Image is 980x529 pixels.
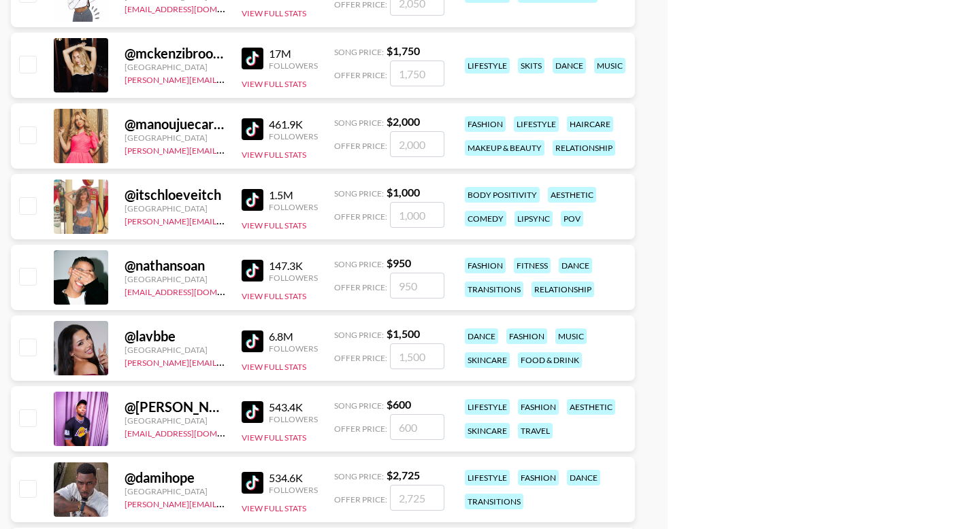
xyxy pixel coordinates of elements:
[242,432,306,443] button: View Full Stats
[242,48,263,69] img: TikTok
[561,211,583,226] div: pov
[242,503,306,513] button: View Full Stats
[125,143,326,156] a: [PERSON_NAME][EMAIL_ADDRESS][DOMAIN_NAME]
[465,211,506,226] div: comedy
[559,258,592,273] div: dance
[390,414,444,440] input: 600
[242,401,263,423] img: TikTok
[269,61,318,71] div: Followers
[532,281,594,297] div: relationship
[390,61,444,86] input: 1,750
[555,328,587,344] div: music
[553,140,615,156] div: relationship
[269,188,318,202] div: 1.5M
[269,202,318,212] div: Followers
[334,353,387,363] span: Offer Price:
[125,469,225,486] div: @ damihope
[269,259,318,273] div: 147.3K
[334,70,387,80] span: Offer Price:
[514,116,559,132] div: lifestyle
[387,256,411,269] strong: $ 950
[125,133,225,143] div: [GEOGRAPHIC_DATA]
[269,273,318,283] div: Followers
[269,400,318,414] div: 543.4K
[242,189,263,211] img: TikTok
[242,330,263,352] img: TikTok
[548,187,596,203] div: aesthetic
[125,214,326,226] a: [PERSON_NAME][EMAIL_ADDRESS][DOMAIN_NAME]
[125,72,326,85] a: [PERSON_NAME][EMAIL_ADDRESS][DOMAIN_NAME]
[269,118,318,131] div: 461.9K
[334,259,384,269] span: Song Price:
[465,187,540,203] div: body positivity
[125,328,225,345] div: @ lavbbe
[334,188,384,199] span: Song Price:
[269,471,318,485] div: 534.6K
[390,343,444,369] input: 1,500
[125,426,261,439] a: [EMAIL_ADDRESS][DOMAIN_NAME]
[387,468,420,481] strong: $ 2,725
[465,328,498,344] div: dance
[334,118,384,128] span: Song Price:
[125,1,261,14] a: [EMAIL_ADDRESS][DOMAIN_NAME]
[518,423,553,439] div: travel
[387,186,420,199] strong: $ 1,000
[553,58,586,73] div: dance
[390,485,444,511] input: 2,725
[465,258,506,273] div: fashion
[125,203,225,214] div: [GEOGRAPHIC_DATA]
[390,131,444,157] input: 2,000
[334,424,387,434] span: Offer Price:
[242,118,263,140] img: TikTok
[125,45,225,62] div: @ mckenzibrooke
[242,150,306,160] button: View Full Stats
[125,496,326,509] a: [PERSON_NAME][EMAIL_ADDRESS][DOMAIN_NAME]
[465,399,510,415] div: lifestyle
[125,257,225,274] div: @ nathansoan
[518,58,544,73] div: skits
[125,345,225,355] div: [GEOGRAPHIC_DATA]
[567,399,615,415] div: aesthetic
[390,273,444,298] input: 950
[125,415,225,426] div: [GEOGRAPHIC_DATA]
[125,284,261,297] a: [EMAIL_ADDRESS][DOMAIN_NAME]
[518,399,559,415] div: fashion
[125,486,225,496] div: [GEOGRAPHIC_DATA]
[506,328,547,344] div: fashion
[125,186,225,203] div: @ itschloeveitch
[269,330,318,343] div: 6.8M
[387,115,420,128] strong: $ 2,000
[465,494,523,509] div: transitions
[334,400,384,411] span: Song Price:
[465,423,510,439] div: skincare
[269,47,318,61] div: 17M
[387,398,411,411] strong: $ 600
[242,8,306,18] button: View Full Stats
[242,291,306,301] button: View Full Stats
[465,281,523,297] div: transitions
[334,494,387,505] span: Offer Price:
[334,282,387,292] span: Offer Price:
[269,131,318,141] div: Followers
[334,47,384,57] span: Song Price:
[125,398,225,415] div: @ [PERSON_NAME].anthony_
[125,62,225,72] div: [GEOGRAPHIC_DATA]
[465,58,510,73] div: lifestyle
[242,220,306,231] button: View Full Stats
[465,140,544,156] div: makeup & beauty
[387,44,420,57] strong: $ 1,750
[567,116,613,132] div: haircare
[242,260,263,281] img: TikTok
[269,343,318,354] div: Followers
[334,471,384,481] span: Song Price:
[594,58,625,73] div: music
[334,141,387,151] span: Offer Price:
[518,470,559,485] div: fashion
[390,202,444,228] input: 1,000
[334,211,387,222] span: Offer Price:
[387,327,420,340] strong: $ 1,500
[242,362,306,372] button: View Full Stats
[269,485,318,495] div: Followers
[514,258,551,273] div: fitness
[242,472,263,494] img: TikTok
